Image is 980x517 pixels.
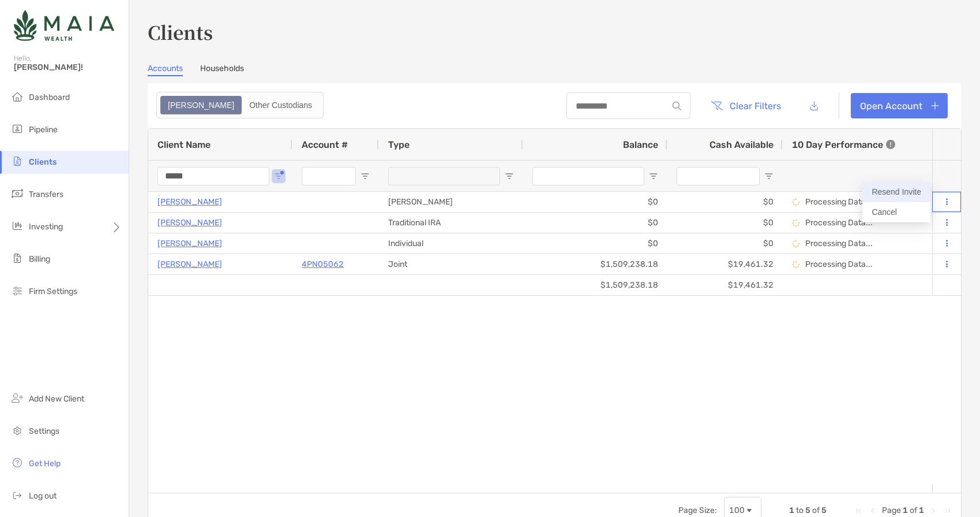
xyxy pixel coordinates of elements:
[764,172,774,181] button: Open Filter Menu
[709,139,774,150] span: Cash Available
[868,506,877,515] div: Previous Page
[805,218,873,228] p: Processing Data...
[10,251,24,265] img: billing icon
[667,192,783,212] div: $0
[10,284,24,297] img: firm-settings icon
[649,172,658,181] button: Open Filter Menu
[851,93,948,118] a: Open Account
[792,219,800,227] img: Processing Data icon
[29,222,63,232] span: Investing
[789,505,794,515] span: 1
[882,505,901,515] span: Page
[29,459,61,468] span: Get Help
[162,97,241,113] div: Zoe
[854,506,863,515] div: First Page
[903,505,908,515] span: 1
[523,254,667,274] div: $1,509,238.18
[157,195,222,209] a: [PERSON_NAME]
[505,172,514,181] button: Open Filter Menu
[302,257,344,271] a: 4PN05062
[667,233,783,254] div: $0
[523,213,667,233] div: $0
[274,172,283,181] button: Open Filter Menu
[523,233,667,254] div: $0
[29,287,77,296] span: Firm Settings
[157,236,222,251] a: [PERSON_NAME]
[792,261,800,269] img: Processing Data icon
[29,426,59,436] span: Settings
[200,64,244,76] a: Households
[14,5,114,46] img: Zoe Logo
[792,129,895,160] div: 10 Day Performance
[667,275,783,295] div: $19,461.32
[10,488,24,502] img: logout icon
[910,505,917,515] span: of
[29,157,57,167] span: Clients
[10,456,24,470] img: get-help icon
[673,102,681,110] img: input icon
[796,505,803,515] span: to
[29,254,50,264] span: Billing
[10,90,24,103] img: dashboard icon
[729,505,745,515] div: 100
[29,491,57,501] span: Log out
[805,239,873,248] p: Processing Data...
[667,254,783,274] div: $19,461.32
[29,125,58,135] span: Pipeline
[157,215,222,230] a: [PERSON_NAME]
[677,167,760,185] input: Cash Available Filter Input
[148,64,183,76] a: Accounts
[148,18,962,45] h3: Clients
[862,182,930,202] button: Resend Invite
[919,505,924,515] span: 1
[29,92,70,102] span: Dashboard
[10,187,24,200] img: transfers icon
[156,92,324,118] div: segmented control
[157,139,211,150] span: Client Name
[523,192,667,212] div: $0
[157,167,269,185] input: Client Name Filter Input
[792,240,800,248] img: Processing Data icon
[862,202,930,222] button: Cancel
[243,97,318,113] div: Other Custodians
[523,275,667,295] div: $1,509,238.18
[361,172,370,181] button: Open Filter Menu
[379,254,523,274] div: Joint
[379,233,523,254] div: Individual
[29,394,84,404] span: Add New Client
[388,139,410,150] span: Type
[379,192,523,212] div: [PERSON_NAME]
[792,198,800,206] img: Processing Data icon
[379,213,523,233] div: Traditional IRA
[667,213,783,233] div: $0
[623,139,658,150] span: Balance
[29,189,63,199] span: Transfers
[805,259,873,269] p: Processing Data...
[14,62,122,72] span: [PERSON_NAME]!
[812,505,820,515] span: of
[10,423,24,437] img: settings icon
[943,506,952,515] div: Last Page
[805,197,873,207] p: Processing Data...
[805,505,810,515] span: 5
[532,167,644,185] input: Balance Filter Input
[157,257,222,271] a: [PERSON_NAME]
[10,122,24,136] img: pipeline icon
[302,139,348,150] span: Account #
[821,505,827,515] span: 5
[929,506,938,515] div: Next Page
[302,167,356,185] input: Account # Filter Input
[702,93,790,118] button: Clear Filters
[678,505,717,515] div: Page Size:
[10,391,24,405] img: add_new_client icon
[10,219,24,233] img: investing icon
[10,154,24,168] img: clients icon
